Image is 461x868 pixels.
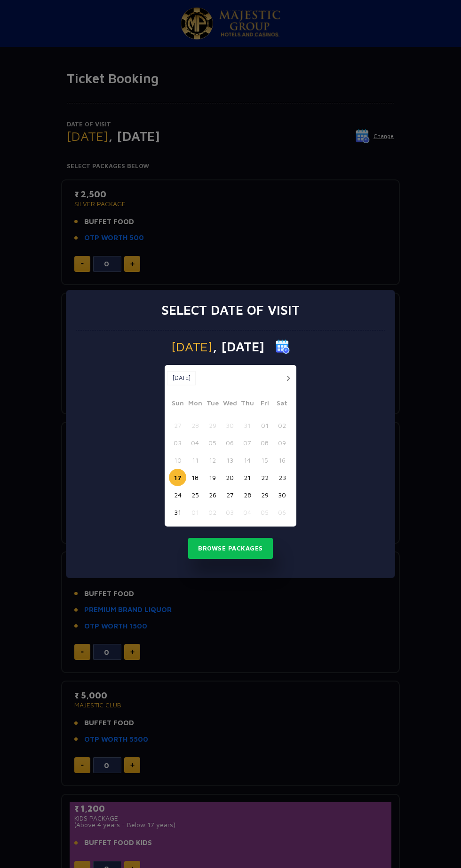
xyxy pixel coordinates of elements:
img: calender icon [276,340,290,354]
button: 10 [169,451,186,469]
button: 13 [221,451,238,469]
button: 21 [238,469,256,486]
span: Sun [169,398,186,411]
button: 30 [221,417,238,434]
span: Sat [273,398,291,411]
button: 20 [221,469,238,486]
button: 29 [256,486,273,504]
button: 15 [256,451,273,469]
button: 27 [169,417,186,434]
button: 26 [204,486,221,504]
button: 12 [204,451,221,469]
button: 01 [256,417,273,434]
button: 03 [169,434,186,451]
span: Thu [238,398,256,411]
button: 05 [256,504,273,521]
button: 04 [186,434,204,451]
h3: Select date of visit [161,302,300,318]
span: Tue [204,398,221,411]
button: 31 [169,504,186,521]
button: 03 [221,504,238,521]
span: Fri [256,398,273,411]
button: 11 [186,451,204,469]
button: 06 [273,504,291,521]
button: Browse Packages [188,538,273,559]
button: [DATE] [167,371,196,385]
button: 28 [238,486,256,504]
button: 30 [273,486,291,504]
button: 14 [238,451,256,469]
span: Mon [186,398,204,411]
button: 02 [204,504,221,521]
span: [DATE] [171,340,213,353]
span: , [DATE] [213,340,264,353]
button: 24 [169,486,186,504]
span: Wed [221,398,238,411]
button: 23 [273,469,291,486]
button: 31 [238,417,256,434]
button: 04 [238,504,256,521]
button: 22 [256,469,273,486]
button: 19 [204,469,221,486]
button: 28 [186,417,204,434]
button: 16 [273,451,291,469]
button: 08 [256,434,273,451]
button: 27 [221,486,238,504]
button: 06 [221,434,238,451]
button: 01 [186,504,204,521]
button: 09 [273,434,291,451]
button: 05 [204,434,221,451]
button: 02 [273,417,291,434]
button: 29 [204,417,221,434]
button: 17 [169,469,186,486]
button: 07 [238,434,256,451]
button: 25 [186,486,204,504]
button: 18 [186,469,204,486]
